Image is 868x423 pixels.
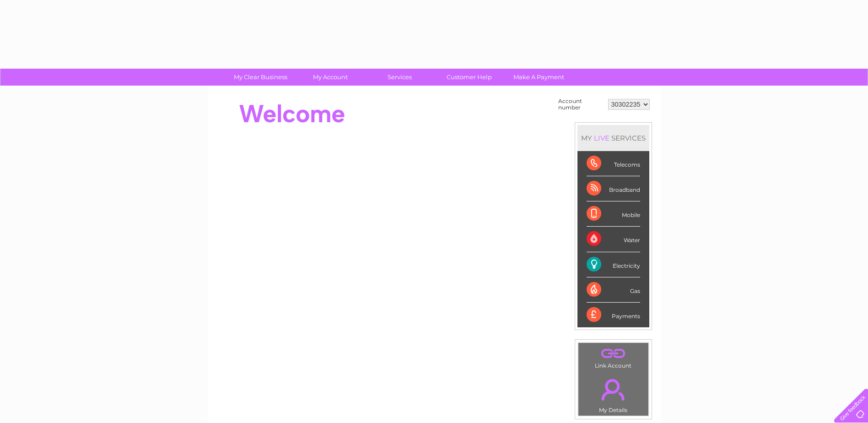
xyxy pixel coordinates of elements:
td: Link Account [578,342,649,371]
div: MY SERVICES [577,125,649,151]
div: Water [587,227,640,252]
a: My Account [292,69,368,86]
div: Electricity [587,252,640,277]
div: Mobile [587,201,640,227]
td: My Details [578,371,649,416]
a: Customer Help [431,69,507,86]
div: Telecoms [587,151,640,176]
div: LIVE [592,134,611,142]
div: Broadband [587,176,640,201]
a: My Clear Business [223,69,298,86]
a: Make A Payment [501,69,577,86]
div: Payments [587,303,640,327]
td: Account number [556,96,606,113]
a: . [581,374,646,406]
a: . [581,345,646,361]
div: Gas [587,277,640,303]
a: Services [362,69,437,86]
